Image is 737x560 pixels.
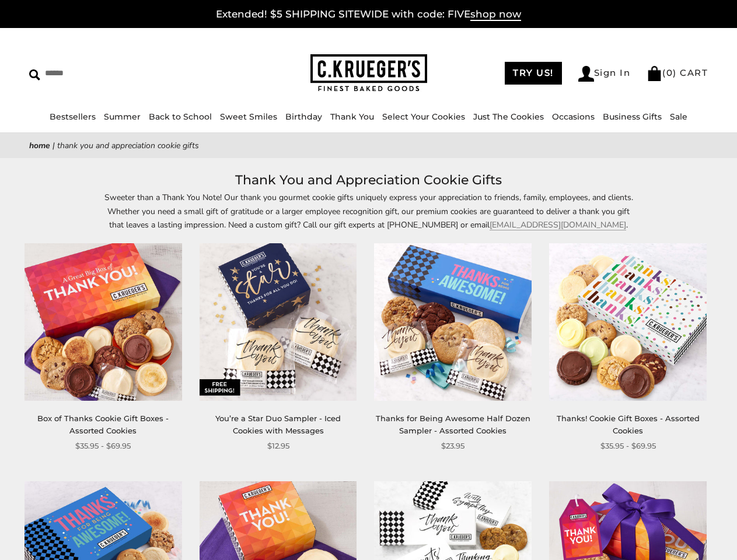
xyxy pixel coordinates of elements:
a: Sale [670,111,687,122]
a: Business Gifts [603,111,662,122]
nav: breadcrumbs [29,139,708,152]
a: Summer [104,111,141,122]
a: Thanks! Cookie Gift Boxes - Assorted Cookies [557,414,700,435]
a: Thank You [330,111,374,122]
a: Extended! $5 SHIPPING SITEWIDE with code: FIVEshop now [216,8,521,21]
a: Occasions [552,111,595,122]
a: Sweet Smiles [220,111,277,122]
span: Thank You and Appreciation Cookie Gifts [57,140,199,151]
a: Select Your Cookies [382,111,465,122]
span: $35.95 - $69.95 [75,440,131,452]
img: Thanks for Being Awesome Half Dozen Sampler - Assorted Cookies [374,243,532,401]
img: You’re a Star Duo Sampler - Iced Cookies with Messages [200,243,357,401]
span: shop now [470,8,521,21]
img: Box of Thanks Cookie Gift Boxes - Assorted Cookies [25,243,182,401]
a: Birthday [285,111,322,122]
p: Sweeter than a Thank You Note! Our thank you gourmet cookie gifts uniquely express your appreciat... [100,191,637,231]
input: Search [29,64,184,82]
a: Just The Cookies [473,111,544,122]
a: (0) CART [647,67,708,78]
img: Search [29,69,40,80]
img: Account [578,66,594,82]
img: Thanks! Cookie Gift Boxes - Assorted Cookies [549,243,707,401]
a: TRY US! [505,62,562,85]
a: Sign In [578,66,631,82]
h1: Thank You and Appreciation Cookie Gifts [47,170,690,191]
span: $23.95 [441,440,464,452]
a: Thanks for Being Awesome Half Dozen Sampler - Assorted Cookies [376,414,530,435]
img: Bag [647,66,662,81]
a: [EMAIL_ADDRESS][DOMAIN_NAME] [490,219,626,230]
a: Box of Thanks Cookie Gift Boxes - Assorted Cookies [37,414,169,435]
a: Back to School [149,111,212,122]
span: 0 [666,67,673,78]
img: C.KRUEGER'S [310,54,427,92]
span: | [53,140,55,151]
a: Bestsellers [50,111,96,122]
a: You’re a Star Duo Sampler - Iced Cookies with Messages [215,414,341,435]
span: $12.95 [267,440,289,452]
span: $35.95 - $69.95 [600,440,656,452]
a: Home [29,140,50,151]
